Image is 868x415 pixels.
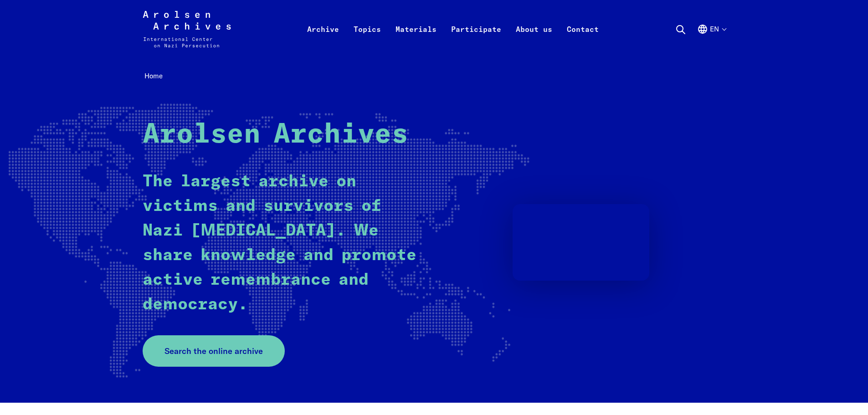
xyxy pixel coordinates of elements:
a: Participate [444,22,508,58]
a: Archive [300,22,346,58]
p: The largest archive on victims and survivors of Nazi [MEDICAL_DATA]. We share knowledge and promo... [143,169,418,317]
a: Contact [560,22,606,58]
nav: Breadcrumb [143,69,726,83]
a: Topics [346,22,388,58]
a: About us [508,22,560,58]
a: Materials [388,22,444,58]
strong: Arolsen Archives [143,121,408,149]
span: Search the online archive [164,345,263,357]
a: Search the online archive [143,335,285,367]
nav: Primary [300,11,606,47]
button: English, language selection [697,24,726,56]
span: Home [144,72,163,80]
